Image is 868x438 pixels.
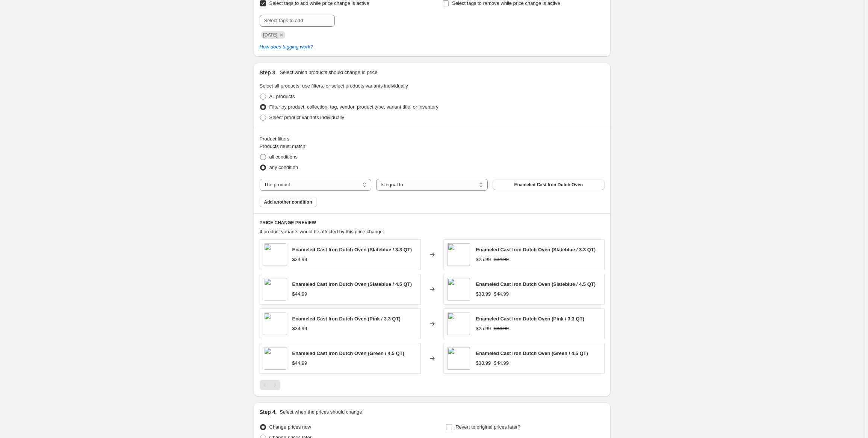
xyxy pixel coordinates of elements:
[476,359,491,367] div: $33.99
[476,281,596,287] span: Enameled Cast Iron Dutch Oven (Slateblue / 4.5 QT)
[263,32,278,38] span: labor day
[292,359,307,367] div: $44.99
[269,94,295,99] span: All products
[278,32,285,38] button: Remove labor day
[280,69,377,76] p: Select which products should change in price
[260,143,307,149] span: Products must match:
[260,69,277,76] h2: Step 3.
[514,182,583,188] span: Enameled Cast Iron Dutch Oven
[476,256,491,263] div: $25.99
[260,197,317,207] button: Add another condition
[260,15,335,27] input: Select tags to add
[269,165,298,170] span: any condition
[260,220,605,226] h6: PRICE CHANGE PREVIEW
[494,290,509,298] strike: $44.99
[264,313,286,335] img: 51cNhRREFvL_80x.jpg
[494,359,509,367] strike: $44.99
[292,247,412,252] span: Enameled Cast Iron Dutch Oven (Slateblue / 3.3 QT)
[448,347,470,370] img: 51cNhRREFvL_80x.jpg
[493,180,604,190] button: Enameled Cast Iron Dutch Oven
[448,313,470,335] img: 51cNhRREFvL_80x.jpg
[260,83,408,89] span: Select all products, use filters, or select products variants individually
[292,350,404,356] span: Enameled Cast Iron Dutch Oven (Green / 4.5 QT)
[455,424,520,430] span: Revert to original prices later?
[260,44,313,50] a: How does tagging work?
[269,424,311,430] span: Change prices now
[292,281,412,287] span: Enameled Cast Iron Dutch Oven (Slateblue / 4.5 QT)
[260,135,605,143] div: Product filters
[494,256,509,263] strike: $34.99
[260,408,277,416] h2: Step 4.
[448,243,470,266] img: 51cNhRREFvL_80x.jpg
[264,278,286,301] img: 51cNhRREFvL_80x.jpg
[494,325,509,332] strike: $34.99
[260,229,384,234] span: 4 product variants would be affected by this price change:
[292,290,307,298] div: $44.99
[476,325,491,332] div: $25.99
[292,256,307,263] div: $34.99
[448,278,470,301] img: 51cNhRREFvL_80x.jpg
[452,0,560,6] span: Select tags to remove while price change is active
[476,350,588,356] span: Enameled Cast Iron Dutch Oven (Green / 4.5 QT)
[264,199,312,205] span: Add another condition
[260,380,280,390] nav: Pagination
[269,115,344,120] span: Select product variants individually
[292,325,307,332] div: $34.99
[264,347,286,370] img: 51cNhRREFvL_80x.jpg
[269,104,439,110] span: Filter by product, collection, tag, vendor, product type, variant title, or inventory
[476,247,596,252] span: Enameled Cast Iron Dutch Oven (Slateblue / 3.3 QT)
[476,316,584,322] span: Enameled Cast Iron Dutch Oven (Pink / 3.3 QT)
[292,316,401,322] span: Enameled Cast Iron Dutch Oven (Pink / 3.3 QT)
[476,290,491,298] div: $33.99
[269,154,298,160] span: all conditions
[269,0,369,6] span: Select tags to add while price change is active
[280,408,362,416] p: Select when the prices should change
[264,243,286,266] img: 51cNhRREFvL_80x.jpg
